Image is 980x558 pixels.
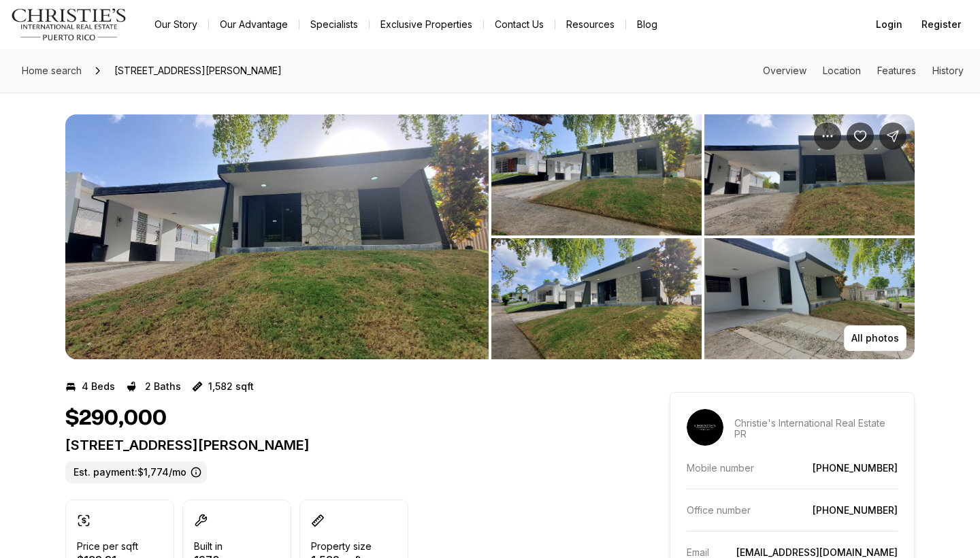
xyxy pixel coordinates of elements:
button: View image gallery [65,114,489,359]
label: Est. payment: $1,774/mo [65,461,207,483]
button: All photos [844,325,906,351]
p: Email [687,546,709,558]
a: Specialists [299,15,369,34]
a: [EMAIL_ADDRESS][DOMAIN_NAME] [736,546,898,558]
nav: Page section menu [763,65,964,76]
p: 1,582 sqft [208,381,254,392]
p: [STREET_ADDRESS][PERSON_NAME] [65,437,621,453]
button: Share Property: ST. 25 MONTE CARLO 1306 [879,122,906,150]
li: 2 of 20 [491,114,915,359]
img: logo [11,8,127,41]
p: Mobile number [687,462,754,474]
p: 4 Beds [82,381,115,392]
a: Skip to: Location [823,65,861,76]
span: Login [876,19,902,30]
h1: $290,000 [65,406,167,431]
p: Built in [194,541,223,552]
button: Register [913,11,969,38]
span: [STREET_ADDRESS][PERSON_NAME] [109,60,287,82]
li: 1 of 20 [65,114,489,359]
a: [PHONE_NUMBER] [813,504,898,516]
button: Property options [814,122,841,150]
p: Christie's International Real Estate PR [734,418,898,440]
button: View image gallery [704,238,915,359]
button: View image gallery [491,114,702,235]
a: Skip to: History [932,65,964,76]
div: Listing Photos [65,114,915,359]
a: Resources [555,15,625,34]
a: Exclusive Properties [370,15,483,34]
a: Skip to: Features [877,65,916,76]
button: View image gallery [704,114,915,235]
a: Our Story [144,15,208,34]
a: Home search [16,60,87,82]
button: Save Property: ST. 25 MONTE CARLO 1306 [847,122,874,150]
button: Contact Us [484,15,555,34]
a: Blog [626,15,668,34]
button: View image gallery [491,238,702,359]
span: Home search [22,65,82,76]
button: Login [868,11,911,38]
p: 2 Baths [145,381,181,392]
a: Skip to: Overview [763,65,806,76]
p: Property size [311,541,372,552]
span: Register [921,19,961,30]
a: Our Advantage [209,15,299,34]
p: Price per sqft [77,541,138,552]
p: Office number [687,504,751,516]
p: All photos [851,333,899,344]
a: [PHONE_NUMBER] [813,462,898,474]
